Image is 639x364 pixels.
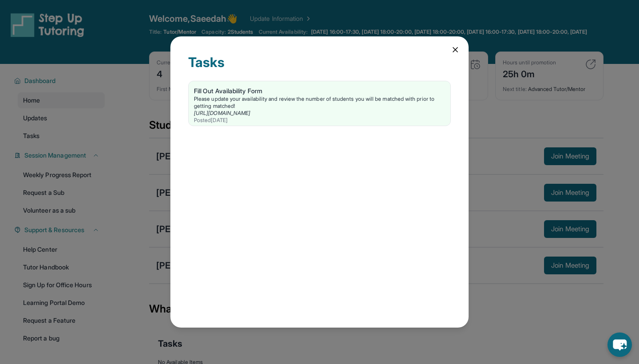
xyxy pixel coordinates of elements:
div: Tasks [188,54,451,81]
div: Posted [DATE] [194,117,445,124]
a: [URL][DOMAIN_NAME] [194,110,250,116]
a: Fill Out Availability FormPlease update your availability and review the number of students you w... [189,81,450,126]
div: Please update your availability and review the number of students you will be matched with prior ... [194,95,445,110]
div: Fill Out Availability Form [194,87,445,95]
button: chat-button [607,332,632,357]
